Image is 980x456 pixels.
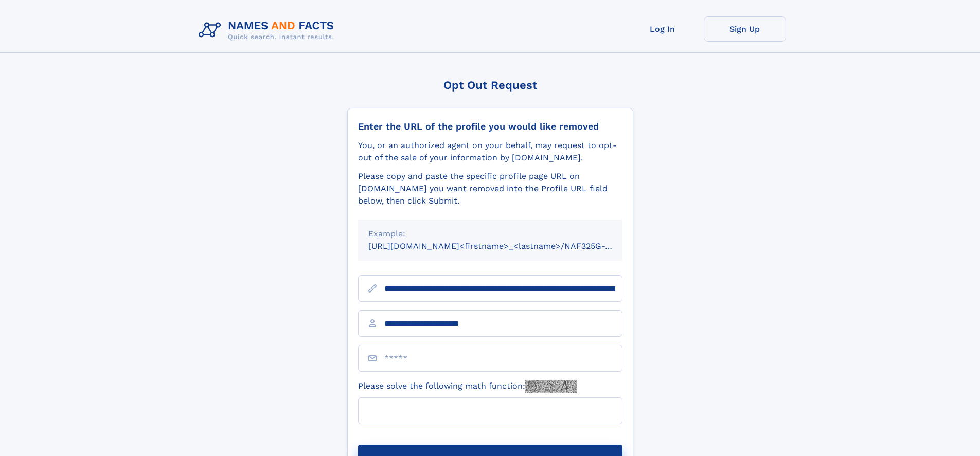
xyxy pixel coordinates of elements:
[704,16,786,42] a: Sign Up
[368,228,612,240] div: Example:
[621,16,704,42] a: Log In
[358,170,622,207] div: Please copy and paste the specific profile page URL on [DOMAIN_NAME] you want removed into the Pr...
[358,139,622,164] div: You, or an authorized agent on your behalf, may request to opt-out of the sale of your informatio...
[194,16,343,44] img: Logo Names and Facts
[368,241,642,251] small: [URL][DOMAIN_NAME]<firstname>_<lastname>/NAF325G-xxxxxxxx
[347,79,633,92] div: Opt Out Request
[358,380,577,393] label: Please solve the following math function:
[358,121,622,132] div: Enter the URL of the profile you would like removed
